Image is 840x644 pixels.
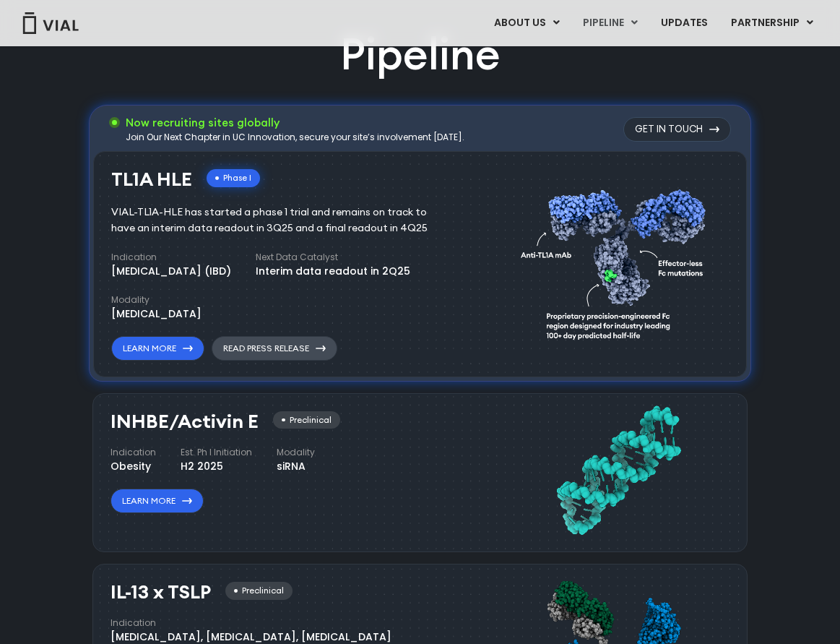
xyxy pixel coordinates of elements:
[126,115,464,131] h3: Now recruiting sites globally
[256,251,410,264] h4: Next Data Catalyst
[482,11,571,35] a: ABOUT USMenu Toggle
[111,293,202,306] h4: Modality
[571,11,649,35] a: PIPELINEMenu Toggle
[126,131,464,144] div: Join Our Next Chapter in UC Innovation, secure your site’s involvement [DATE].
[111,169,192,190] h3: TL1A HLE
[111,251,231,264] h4: Indication
[649,11,719,35] a: UPDATES
[225,582,293,600] div: Preclinical
[111,489,204,513] a: Learn More
[111,205,449,236] div: VIAL-TL1A-HLE has started a phase 1 trial and remains on track to have an interim data readout in...
[181,459,252,474] div: H2 2025
[111,582,211,603] h3: IL-13 x TSLP
[181,446,252,459] h4: Est. Ph I Initiation
[22,12,79,34] img: Vial Logo
[207,169,260,187] div: Phase I
[277,446,315,459] h4: Modality
[521,162,714,361] img: TL1A antibody diagram.
[340,25,501,84] h2: Pipeline
[719,11,825,35] a: PARTNERSHIPMenu Toggle
[111,617,391,630] h4: Indication
[623,117,731,142] a: Get in touch
[111,446,156,459] h4: Indication
[212,336,337,361] a: Read Press Release
[273,411,340,429] div: Preclinical
[111,264,231,279] div: [MEDICAL_DATA] (IBD)
[111,336,204,361] a: Learn More
[277,459,315,474] div: siRNA
[111,459,156,474] div: Obesity
[256,264,410,279] div: Interim data readout in 2Q25
[111,411,259,432] h3: INHBE/Activin E
[111,306,202,322] div: [MEDICAL_DATA]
